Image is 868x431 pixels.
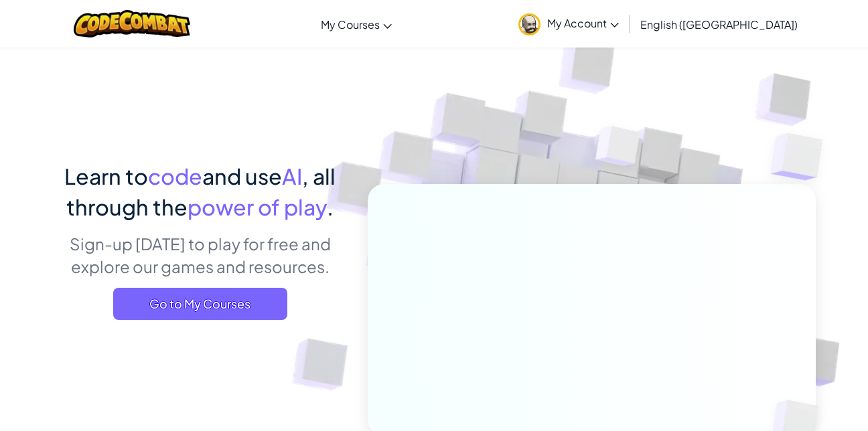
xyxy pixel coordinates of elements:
[634,6,804,42] a: English ([GEOGRAPHIC_DATA])
[512,3,626,45] a: My Account
[148,163,202,189] span: code
[321,17,380,31] span: My Courses
[518,13,540,35] img: avatar
[52,232,348,278] p: Sign-up [DATE] to play for free and explore our games and resources.
[327,193,334,220] span: .
[202,163,282,189] span: and use
[314,6,399,42] a: My Courses
[571,100,667,199] img: Overlap cubes
[744,100,860,213] img: Overlap cubes
[188,193,327,220] span: power of play
[64,163,148,189] span: Learn to
[74,10,191,37] img: CodeCombat logo
[282,163,302,189] span: AI
[640,17,798,31] span: English ([GEOGRAPHIC_DATA])
[113,288,287,320] a: Go to My Courses
[547,16,619,30] span: My Account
